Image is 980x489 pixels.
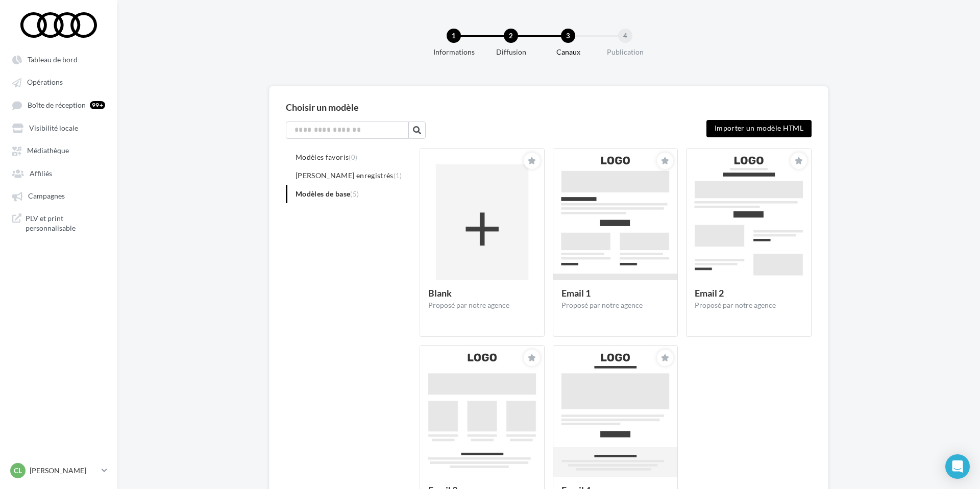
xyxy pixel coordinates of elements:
span: Modèles favoris [296,153,357,161]
label: Importer un modèle HTML [706,120,812,137]
span: Proposé par notre agence [561,301,643,309]
div: Blank [428,288,536,298]
a: Tableau de bord [6,50,111,68]
div: Choisir un modèle [286,103,812,112]
div: Open Intercom Messenger [945,454,970,479]
span: Proposé par notre agence [695,301,776,309]
div: 3 [561,29,575,43]
span: Visibilité locale [29,124,78,132]
img: message.thumb [420,149,544,309]
span: Affiliés [30,169,52,178]
a: Visibilité locale [6,118,111,137]
span: (5) [350,190,359,198]
div: Diffusion [478,47,544,57]
a: Médiathèque [6,141,111,159]
a: Boîte de réception 99+ [6,95,111,114]
div: Canaux [535,47,601,57]
img: message.thumb [687,149,811,309]
span: Modèles de base [296,189,359,198]
span: (1) [394,172,402,180]
span: (0) [349,153,357,161]
div: 99+ [90,101,105,109]
img: message.thumb [553,149,677,309]
div: 4 [618,29,632,43]
a: Cl [PERSON_NAME] [8,461,109,480]
div: Email 2 [695,288,802,298]
span: PLV et print personnalisable [26,213,105,233]
a: Affiliés [6,164,111,182]
a: Opérations [6,72,111,91]
span: Médiathèque [27,146,69,155]
span: Campagnes [28,192,65,201]
div: Publication [593,47,658,57]
span: Tableau de bord [28,55,78,64]
span: Cl [14,466,22,476]
a: Campagnes [6,186,111,205]
span: Proposé par notre agence [428,301,509,309]
div: 2 [504,29,518,43]
div: Informations [421,47,486,57]
span: Boîte de réception [28,101,86,109]
div: Email 1 [561,288,669,298]
span: Opérations [27,78,63,87]
a: PLV et print personnalisable [6,209,111,237]
span: [PERSON_NAME] enregistrés [296,171,402,180]
p: [PERSON_NAME] [30,466,97,476]
div: 1 [447,29,461,43]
